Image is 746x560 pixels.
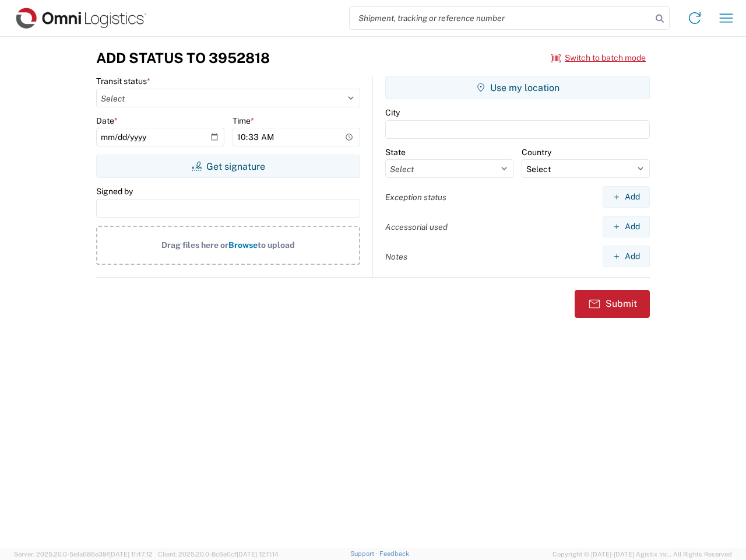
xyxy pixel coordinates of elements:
[96,186,133,197] label: Signed by
[385,76,650,99] button: Use my location
[385,222,448,232] label: Accessorial used
[575,290,650,318] button: Submit
[96,50,270,66] h3: Add Status to 3952818
[237,551,279,558] span: [DATE] 12:11:14
[258,240,295,250] span: to upload
[14,551,153,558] span: Server: 2025.20.0-5efa686e39f
[350,550,379,557] a: Support
[96,116,118,126] label: Date
[385,107,400,118] label: City
[109,551,153,558] span: [DATE] 11:47:12
[228,240,258,250] span: Browse
[161,240,228,250] span: Drag files here or
[603,186,650,208] button: Add
[350,7,652,29] input: Shipment, tracking or reference number
[233,116,254,126] label: Time
[158,551,279,558] span: Client: 2025.20.0-8c6e0cf
[96,155,360,178] button: Get signature
[385,251,407,262] label: Notes
[385,192,446,202] label: Exception status
[603,216,650,237] button: Add
[551,48,646,68] button: Switch to batch mode
[96,76,150,86] label: Transit status
[603,246,650,267] button: Add
[379,550,409,557] a: Feedback
[385,147,406,157] label: State
[522,147,551,157] label: Country
[553,549,732,559] span: Copyright © [DATE]-[DATE] Agistix Inc., All Rights Reserved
